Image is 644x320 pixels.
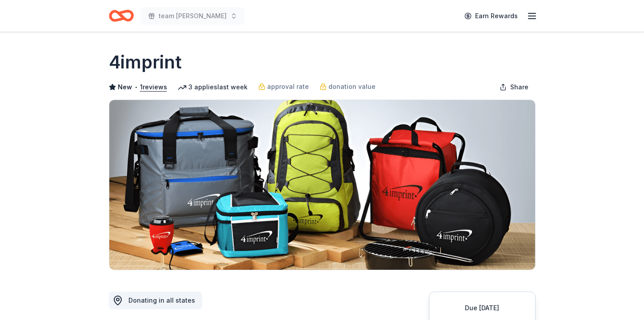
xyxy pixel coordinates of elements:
span: Share [510,82,528,92]
h1: 4imprint [109,50,182,75]
a: approval rate [258,81,309,92]
span: donation value [328,81,376,92]
span: New [118,82,132,92]
span: • [134,84,137,91]
button: team [PERSON_NAME] [141,7,244,25]
a: donation value [320,81,376,92]
span: Donating in all states [128,296,195,304]
a: Home [109,5,134,26]
a: Earn Rewards [459,8,523,24]
div: 3 applies last week [178,82,248,92]
div: Due [DATE] [440,303,524,313]
span: approval rate [267,81,309,92]
button: 1reviews [140,82,167,92]
button: Share [492,78,536,96]
span: team [PERSON_NAME] [159,11,227,21]
img: Image for 4imprint [109,100,535,270]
